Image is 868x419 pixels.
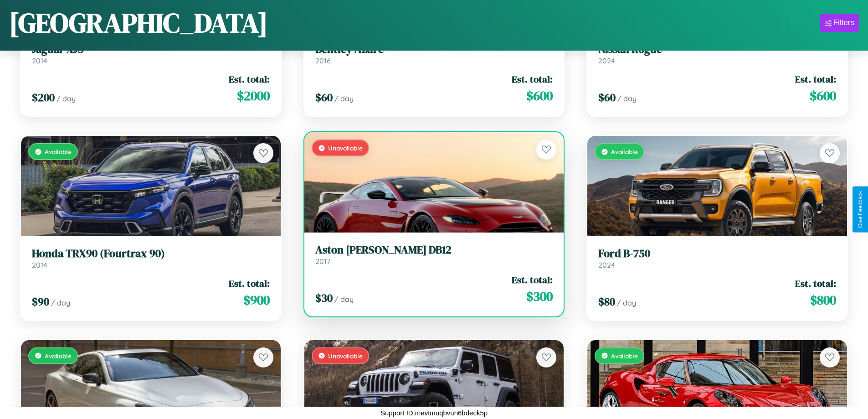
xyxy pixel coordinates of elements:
div: Give Feedback [857,191,863,228]
span: 2017 [315,257,330,266]
h3: Ford B-750 [598,247,836,260]
a: Aston [PERSON_NAME] DB122017 [315,243,553,266]
span: Unavailable [328,352,363,360]
h1: [GEOGRAPHIC_DATA] [9,4,268,41]
span: $ 600 [526,87,553,105]
span: Est. total: [512,273,553,286]
span: 2024 [598,260,615,269]
span: $ 2000 [237,87,270,105]
span: $ 900 [243,291,270,309]
span: $ 300 [526,287,553,305]
span: / day [334,295,354,304]
div: Filters [833,18,854,27]
h3: Aston [PERSON_NAME] DB12 [315,243,553,257]
span: / day [617,298,636,307]
span: Est. total: [229,72,270,86]
p: Support ID: mevtmuqbvun6bdeck5p [380,407,488,419]
span: Unavailable [328,144,363,152]
span: Est. total: [229,277,270,290]
span: $ 200 [32,90,55,105]
span: $ 30 [315,290,333,305]
span: Available [611,148,638,155]
span: $ 60 [315,90,333,105]
span: 2014 [32,56,47,65]
span: $ 800 [810,291,836,309]
span: Est. total: [795,277,836,290]
a: Bentley Azure2016 [315,43,553,65]
span: / day [51,298,70,307]
span: 2014 [32,260,47,269]
span: 2016 [315,56,331,65]
a: Jaguar XJS2014 [32,43,270,65]
span: Est. total: [512,72,553,86]
span: Available [45,148,72,155]
a: Honda TRX90 (Fourtrax 90)2014 [32,247,270,269]
span: / day [334,94,354,103]
a: Ford B-7502024 [598,247,836,269]
a: Nissan Rogue2024 [598,43,836,65]
span: $ 90 [32,294,49,309]
button: Filters [820,14,859,32]
span: $ 60 [598,90,616,105]
span: Est. total: [795,72,836,86]
span: $ 80 [598,294,615,309]
span: / day [56,94,76,103]
span: Available [611,352,638,360]
span: $ 600 [810,87,836,105]
h3: Honda TRX90 (Fourtrax 90) [32,247,270,260]
span: / day [617,94,637,103]
span: Available [45,352,72,360]
span: 2024 [598,56,615,65]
